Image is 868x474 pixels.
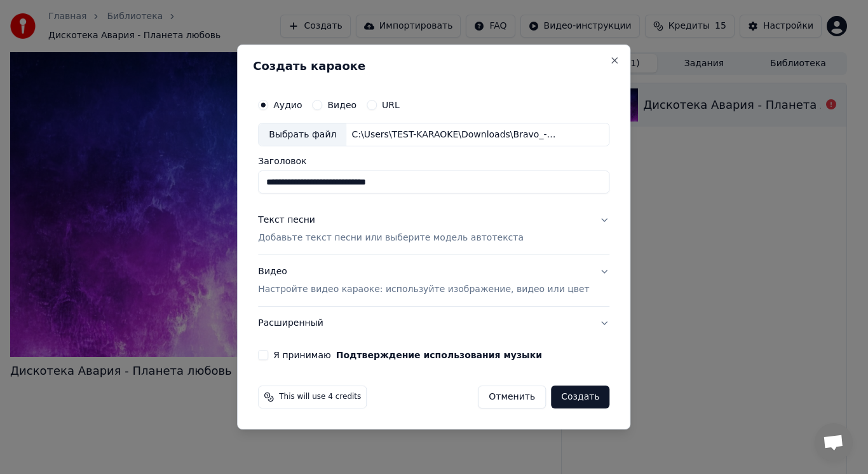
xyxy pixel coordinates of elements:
[259,123,346,146] div: Выбрать файл
[336,351,542,359] button: Я принимаю
[273,101,302,109] label: Аудио
[258,266,589,296] div: Видео
[478,386,546,408] button: Отменить
[258,204,609,255] button: Текст песниДобавьте текст песни или выберите модель автотекста
[273,351,542,359] label: Я принимаю
[258,256,609,307] button: ВидеоНастройте видео караоке: используйте изображение, видео или цвет
[327,101,356,109] label: Видео
[551,386,609,408] button: Создать
[258,214,315,227] div: Текст песни
[382,101,400,109] label: URL
[346,129,562,141] div: C:\Users\TEST-KARAOKE\Downloads\Bravo_-_Moda_2011_([DOMAIN_NAME]).mp3
[258,157,609,166] label: Заголовок
[253,60,614,72] h2: Создать караоке
[258,232,524,245] p: Добавьте текст песни или выберите модель автотекста
[258,283,589,296] p: Настройте видео караоке: используйте изображение, видео или цвет
[279,392,361,402] span: This will use 4 credits
[258,307,609,340] button: Расширенный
